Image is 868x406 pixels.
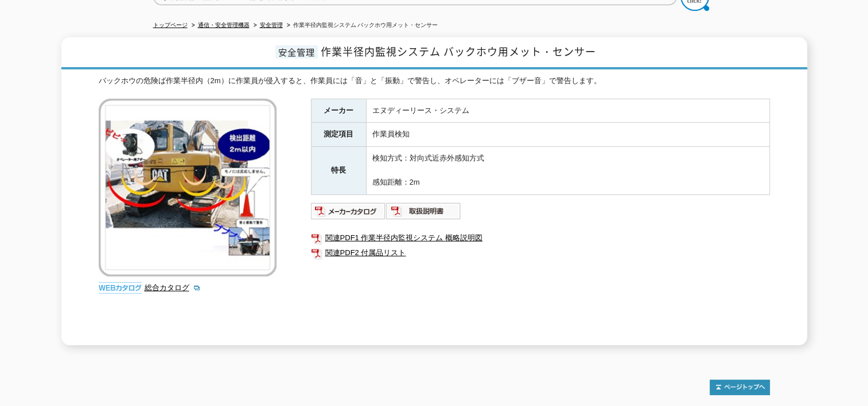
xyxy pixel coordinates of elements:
a: 関連PDF1 作業半径内監視システム 概略説明図 [311,231,770,245]
img: 作業半径内監視システム バックホウ用メット・センサー [99,99,277,276]
th: メーカー [311,99,366,123]
a: 安全管理 [260,22,283,28]
td: 作業員検知 [366,123,769,147]
img: メーカーカタログ [311,202,386,220]
a: 取扱説明書 [386,209,461,218]
a: メーカーカタログ [311,209,386,218]
img: webカタログ [99,282,142,294]
li: 作業半径内監視システム バックホウ用メット・センサー [285,19,438,32]
img: 取扱説明書 [386,202,461,220]
span: 作業半径内監視システム バックホウ用メット・センサー [321,44,596,59]
a: 通信・安全管理機器 [198,22,250,28]
td: エヌディーリース・システム [366,99,769,123]
a: 関連PDF2 付属品リスト [311,245,770,260]
th: 特長 [311,147,366,194]
th: 測定項目 [311,123,366,147]
div: バックホウの危険ば作業半径内（2m）に作業員が侵入すると、作業員には「音」と「振動」で警告し、オペレーターには「ブザー音」で警告します。 [99,75,770,87]
a: トップページ [153,22,188,28]
span: 安全管理 [275,45,318,58]
img: トップページへ [710,380,770,395]
td: 検知方式：対向式近赤外感知方式 感知距離：2m [366,147,769,194]
a: 総合カタログ [145,283,201,292]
